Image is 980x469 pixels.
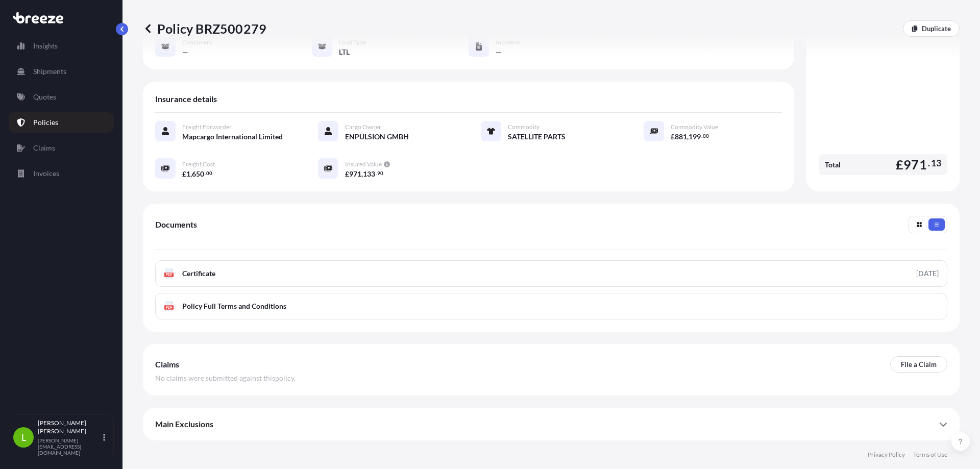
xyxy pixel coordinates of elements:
[896,158,903,171] span: £
[33,143,55,153] p: Claims
[508,123,540,131] span: Commodity
[928,160,930,166] span: .
[913,451,947,459] a: Terms of Use
[701,134,702,138] span: .
[377,171,383,175] span: 90
[689,133,701,140] span: 199
[33,41,58,51] p: Insights
[166,306,173,309] text: PDF
[916,268,939,279] div: [DATE]
[182,268,215,279] span: Certificate
[192,170,204,178] span: 650
[931,160,941,166] span: 13
[903,158,927,171] span: 971
[345,123,381,131] span: Cargo Owner
[21,432,26,442] span: L
[182,301,286,311] span: Policy Full Terms and Conditions
[155,94,217,104] span: Insurance details
[33,117,58,128] p: Policies
[182,123,232,131] span: Freight Forwarder
[155,412,947,436] div: Main Exclusions
[9,163,114,184] a: Invoices
[33,92,56,102] p: Quotes
[868,451,905,459] a: Privacy Policy
[903,20,960,37] a: Duplicate
[345,170,349,178] span: £
[675,133,687,140] span: 881
[38,419,101,435] p: [PERSON_NAME] [PERSON_NAME]
[182,160,215,168] span: Freight Cost
[901,359,937,369] p: File a Claim
[143,20,266,37] p: Policy BRZ500279
[9,138,114,158] a: Claims
[890,356,947,373] a: File a Claim
[376,171,377,175] span: .
[155,419,213,429] span: Main Exclusions
[345,132,409,142] span: ENPULSION GMBH
[9,36,114,56] a: Insights
[33,168,59,179] p: Invoices
[922,23,951,34] p: Duplicate
[9,87,114,107] a: Quotes
[155,293,947,319] a: PDFPolicy Full Terms and Conditions
[33,66,66,77] p: Shipments
[345,160,382,168] span: Insured Value
[166,273,173,277] text: PDF
[363,170,375,178] span: 133
[182,170,186,178] span: £
[9,112,114,133] a: Policies
[671,133,675,140] span: £
[155,219,197,230] span: Documents
[205,171,206,175] span: .
[155,260,947,287] a: PDFCertificate[DATE]
[825,160,841,170] span: Total
[186,170,190,178] span: 1
[349,170,361,178] span: 971
[687,133,689,140] span: ,
[9,61,114,82] a: Shipments
[190,170,192,178] span: ,
[508,132,566,142] span: SATELLITE PARTS
[155,359,179,369] span: Claims
[206,171,212,175] span: 00
[671,123,718,131] span: Commodity Value
[361,170,363,178] span: ,
[703,134,709,138] span: 00
[182,132,283,142] span: Mapcargo International Limited
[38,437,101,456] p: [PERSON_NAME][EMAIL_ADDRESS][DOMAIN_NAME]
[155,373,296,383] span: No claims were submitted against this policy .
